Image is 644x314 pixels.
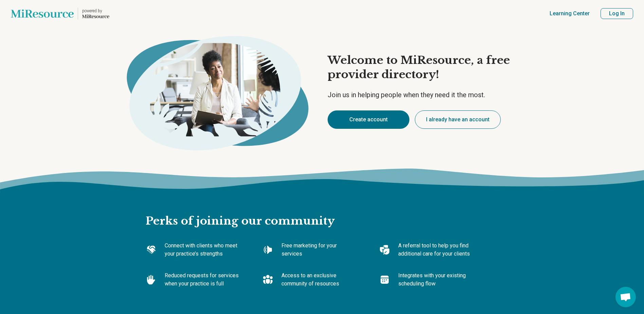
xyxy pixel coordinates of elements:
p: Integrates with your existing scheduling flow [398,272,474,288]
button: Create account [328,110,409,129]
p: Join us in helping people when they need it the most. [328,90,529,100]
a: Learning Center [550,10,590,18]
div: Open chat [615,287,636,307]
p: Connect with clients who meet your practice’s strengths [165,242,241,258]
p: powered by [82,8,109,14]
h2: Perks of joining our community [146,192,499,228]
p: Access to an exclusive community of resources [281,272,357,288]
h1: Welcome to MiResource, a free provider directory! [328,53,529,82]
p: Free marketing for your services [281,242,357,258]
button: I already have an account [415,110,501,129]
p: A referral tool to help you find additional care for your clients [398,242,474,258]
p: Reduced requests for services when your practice is full [165,272,241,288]
button: Log In [601,8,633,19]
a: Home page [11,3,109,24]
